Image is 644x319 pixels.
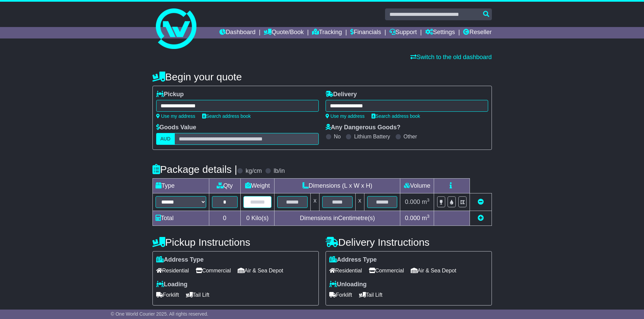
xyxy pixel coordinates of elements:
span: 0.000 [405,198,420,205]
span: Tail Lift [186,290,210,300]
a: Switch to the old dashboard [410,54,492,60]
a: Tracking [312,27,342,38]
label: lb/in [273,167,285,175]
td: Dimensions (L x W x H) [275,179,400,193]
span: m [422,198,430,205]
span: Forklift [156,290,179,300]
td: Weight [240,179,275,193]
a: Add new item [478,215,484,221]
span: Residential [156,265,189,276]
sup: 3 [427,197,430,203]
a: Search address book [202,113,251,119]
td: 0 [209,211,240,226]
label: Loading [156,281,188,288]
h4: Delivery Instructions [326,237,492,248]
sup: 3 [427,214,430,219]
label: Unloading [329,281,367,288]
label: kg/cm [245,167,262,175]
td: x [311,193,319,211]
span: Commercial [196,265,231,276]
span: Air & Sea Depot [238,265,283,276]
a: Financials [350,27,381,38]
a: Reseller [463,27,492,38]
a: Use my address [156,113,195,119]
td: Volume [400,179,434,193]
a: Quote/Book [264,27,304,38]
span: Air & Sea Depot [411,265,456,276]
label: Address Type [156,256,204,264]
h4: Begin your quote [152,71,492,82]
a: Settings [425,27,455,38]
label: Lithium Battery [354,133,390,140]
td: Type [152,179,209,193]
label: Address Type [329,256,377,264]
a: Support [389,27,417,38]
label: Other [404,133,417,140]
h4: Pickup Instructions [152,237,319,248]
span: m [422,215,430,221]
a: Remove this item [478,198,484,205]
span: Tail Lift [359,290,383,300]
td: Dimensions in Centimetre(s) [275,211,400,226]
label: AUD [156,133,175,145]
a: Search address book [372,113,420,119]
a: Use my address [326,113,365,119]
a: Dashboard [219,27,256,38]
td: Qty [209,179,240,193]
td: Total [152,211,209,226]
label: No [334,133,341,140]
label: Goods Value [156,124,196,131]
label: Delivery [326,91,357,98]
span: © One World Courier 2025. All rights reserved. [111,311,209,317]
span: 0 [246,215,249,221]
span: Commercial [369,265,404,276]
h4: Package details | [152,164,237,175]
span: Residential [329,265,362,276]
label: Pickup [156,91,184,98]
span: Forklift [329,290,352,300]
span: 0.000 [405,215,420,221]
td: x [355,193,364,211]
label: Any Dangerous Goods? [326,124,401,131]
td: Kilo(s) [240,211,275,226]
